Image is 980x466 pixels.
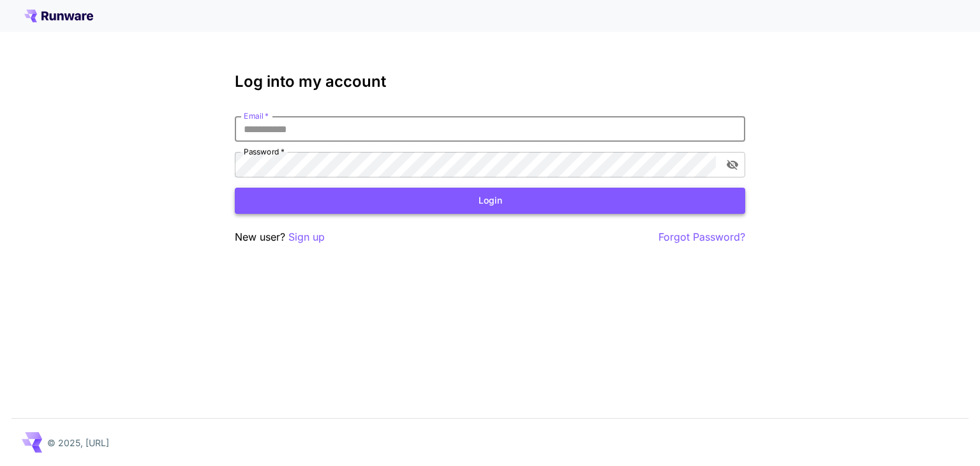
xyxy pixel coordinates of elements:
button: Sign up [288,229,325,245]
label: Password [244,146,285,157]
button: Login [235,188,745,214]
h3: Log into my account [235,73,745,91]
p: New user? [235,229,325,245]
label: Email [244,110,269,121]
p: © 2025, [URL] [47,436,109,449]
button: toggle password visibility [721,153,744,176]
button: Forgot Password? [658,229,745,245]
